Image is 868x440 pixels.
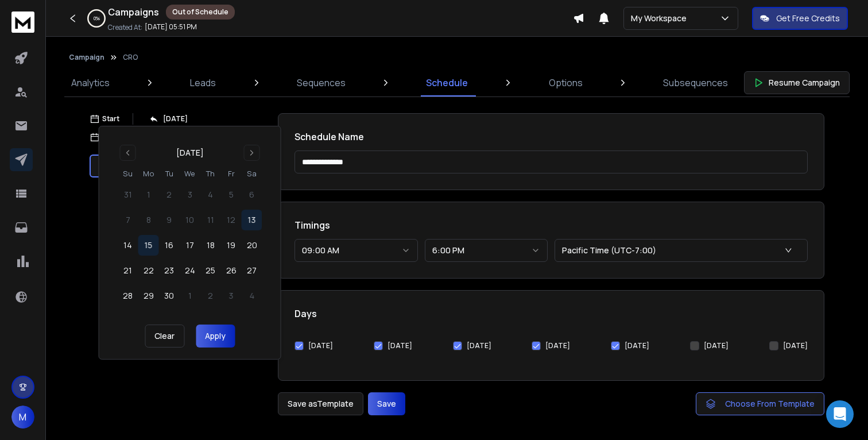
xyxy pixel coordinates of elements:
[278,392,363,415] button: Save asTemplate
[69,53,104,62] button: Campaign
[108,23,142,32] p: Created At:
[138,168,159,180] th: Monday
[108,5,159,19] h1: Campaigns
[704,341,728,350] label: [DATE]
[562,245,661,256] p: Pacific Time (UTC-7:00)
[102,114,119,123] p: Start
[242,285,262,306] button: 4
[11,406,34,429] button: M
[90,189,273,212] button: Add Schedule
[118,260,138,281] button: 21
[549,76,583,90] p: Options
[297,76,346,90] p: Sequences
[631,13,691,24] p: My Workspace
[308,341,333,350] label: [DATE]
[545,341,570,350] label: [DATE]
[118,285,138,306] button: 28
[242,210,262,230] button: 13
[368,392,405,415] button: Save
[200,260,221,281] button: 25
[159,168,180,180] th: Tuesday
[138,260,159,281] button: 22
[467,341,491,350] label: [DATE]
[221,235,242,256] button: 19
[176,147,204,159] div: [DATE]
[180,285,200,306] button: 1
[776,13,840,24] p: Get Free Credits
[542,69,590,97] a: Options
[656,69,735,97] a: Subsequences
[71,76,110,90] p: Analytics
[696,392,824,415] button: Choose From Template
[159,260,180,281] button: 23
[138,235,159,256] button: 15
[138,285,159,306] button: 29
[744,71,850,94] button: Resume Campaign
[826,400,854,428] div: Open Intercom Messenger
[190,76,216,90] p: Leads
[294,239,418,262] button: 09:00 AM
[123,53,138,62] p: CRO
[180,168,200,180] th: Wednesday
[120,145,136,161] button: Go to previous month
[200,235,221,256] button: 18
[242,260,262,281] button: 27
[200,285,221,306] button: 2
[783,341,808,350] label: [DATE]
[200,168,221,180] th: Thursday
[294,130,808,144] h1: Schedule Name
[221,285,242,306] button: 3
[166,5,235,20] div: Out of Schedule
[118,168,138,180] th: Sunday
[145,22,197,32] p: [DATE] 05:51 PM
[625,341,649,350] label: [DATE]
[242,235,262,256] button: 20
[159,285,180,306] button: 30
[242,168,262,180] th: Saturday
[180,260,200,281] button: 24
[163,114,188,123] p: [DATE]
[180,235,200,256] button: 17
[11,11,34,33] img: logo
[183,69,223,97] a: Leads
[196,325,235,348] button: Apply
[118,235,138,256] button: 14
[752,7,848,30] button: Get Free Credits
[425,239,548,262] button: 6:00 PM
[294,307,808,321] h1: Days
[419,69,475,97] a: Schedule
[244,145,260,161] button: Go to next month
[221,260,242,281] button: 26
[426,76,468,90] p: Schedule
[159,235,180,256] button: 16
[294,218,808,232] h1: Timings
[64,69,117,97] a: Analytics
[725,398,815,410] span: Choose From Template
[221,168,242,180] th: Friday
[387,341,412,350] label: [DATE]
[94,15,100,22] p: 0 %
[663,76,728,90] p: Subsequences
[145,325,184,348] button: Clear
[290,69,352,97] a: Sequences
